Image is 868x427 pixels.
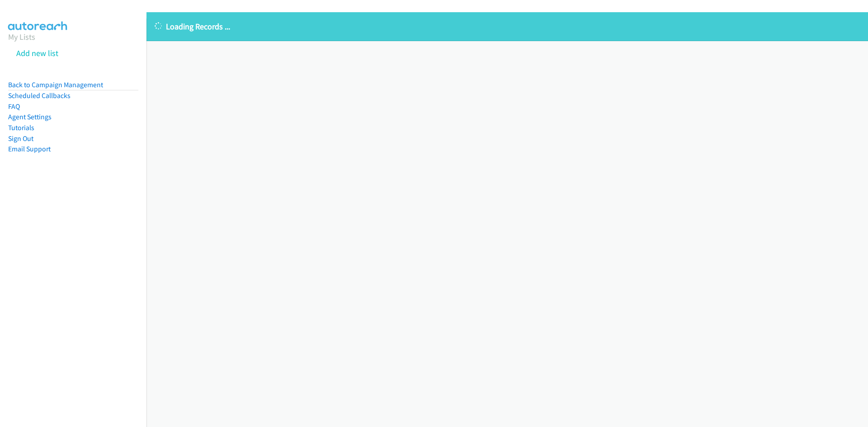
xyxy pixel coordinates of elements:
a: FAQ [8,102,20,111]
a: Back to Campaign Management [8,80,103,89]
a: Add new list [16,48,58,58]
a: Agent Settings [8,113,52,121]
a: Sign Out [8,134,33,143]
p: Loading Records ... [155,20,860,33]
a: Tutorials [8,123,34,132]
a: Email Support [8,145,51,153]
a: My Lists [8,32,35,42]
a: Scheduled Callbacks [8,91,71,100]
